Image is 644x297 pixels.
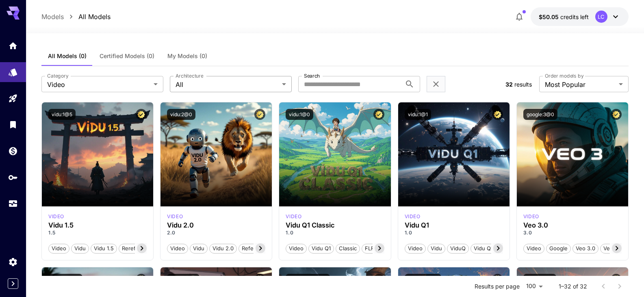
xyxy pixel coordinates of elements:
p: 3.0 [523,229,622,236]
div: vidu_q1 [405,213,421,220]
button: Expand sidebar [8,278,18,289]
span: ViduQ [447,245,468,253]
div: Models [8,66,18,76]
p: video [405,213,421,220]
div: Library [8,119,18,130]
button: Certified Model – Vetted for best performance and includes a commercial license. [136,274,147,285]
span: All Models (0) [48,52,87,60]
button: Classic [336,243,360,254]
button: vidu:1@0 [286,109,313,120]
button: Vidu Q1 [308,243,334,254]
button: Certified Model – Vetted for best performance and includes a commercial license. [611,274,622,285]
button: Certified Model – Vetted for best performance and includes a commercial license. [611,109,622,120]
a: All Models [78,12,111,22]
span: Classic [336,245,360,253]
div: vidu_1_5 [48,213,64,220]
div: LC [595,11,607,23]
span: Video [405,245,425,253]
span: FLF2V [362,245,384,253]
span: Video [167,245,188,253]
div: vidu_q1_classic [286,213,301,220]
div: Settings [8,257,18,267]
button: Veo 3.0 [572,243,598,254]
button: Certified Model – Vetted for best performance and includes a commercial license. [373,109,384,120]
span: results [514,81,532,88]
p: Results per page [475,282,520,290]
div: Veo 3.0 [523,221,622,229]
button: Vidu Q1 [471,243,496,254]
button: google:2@0 [48,274,82,285]
span: Vidu 2.0 [210,245,236,253]
span: Rerefence [119,245,151,253]
button: ViduQ [447,243,469,254]
button: Video [167,243,188,254]
p: 1.5 [48,229,147,236]
button: Rerefence [119,243,152,254]
button: Vidu 1.5 [91,243,117,254]
a: Models [41,12,64,22]
h3: Vidu 2.0 [167,221,265,229]
button: Vidu [427,243,445,254]
div: Usage [8,199,18,209]
h3: Vidu 1.5 [48,221,147,229]
button: vidu:1@1 [405,109,431,120]
button: Reference [239,243,271,254]
button: google:3@1 [523,274,556,285]
h3: Vidu Q1 Classic [286,221,384,229]
p: 1.0 [286,229,384,236]
button: Verified working [373,274,384,285]
p: video [286,213,301,220]
button: Certified Model – Vetted for best performance and includes a commercial license. [254,109,265,120]
p: video [523,213,539,220]
div: Vidu Q1 [405,221,503,229]
button: Video [405,243,426,254]
span: Certified Models (0) [100,52,154,60]
div: $50.05 [539,13,589,21]
label: Category [47,72,69,79]
span: Vidu 1.5 [91,245,117,253]
span: Most Popular [545,80,616,89]
button: Certified Model – Vetted for best performance and includes a commercial license. [492,109,503,120]
label: Order models by [545,72,583,79]
span: Video [286,245,306,253]
p: 1.0 [405,229,503,236]
button: Vidu [71,243,89,254]
button: Clear filters (1) [431,79,441,89]
span: Reference [239,245,271,253]
button: Google [546,243,571,254]
p: 2.0 [167,229,265,236]
span: Vidu [190,245,207,253]
div: vidu_2_0 [167,213,183,220]
button: Certified Model – Vetted for best performance and includes a commercial license. [254,274,265,285]
span: Video [49,245,69,253]
div: API Keys [8,172,18,182]
span: Vidu Q1 [471,245,496,253]
span: Vidu [428,245,445,253]
span: credits left [560,13,589,20]
button: google:3@0 [523,109,557,120]
button: vidu:1@5 [48,109,76,120]
span: 32 [505,81,513,88]
button: Certified Model – Vetted for best performance and includes a commercial license. [492,274,503,285]
span: Video [47,80,150,89]
button: pixverse:1@1 [405,274,441,285]
button: Video [48,243,69,254]
label: Search [304,72,320,79]
div: google_veo_3 [523,213,539,220]
nav: breadcrumb [41,12,111,22]
span: My Models (0) [167,52,207,60]
button: Video [286,243,307,254]
button: runware:200@7 [286,274,330,285]
span: Video [524,245,544,253]
label: Architecture [176,72,203,79]
span: Veo [601,245,616,253]
span: $50.05 [539,13,560,20]
span: Google [546,245,570,253]
button: Certified Model – Vetted for best performance and includes a commercial license. [136,109,147,120]
div: 100 [523,280,546,292]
